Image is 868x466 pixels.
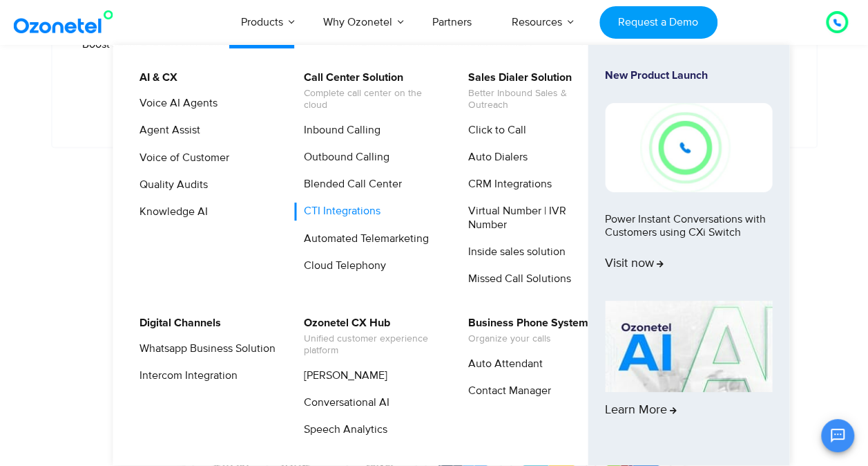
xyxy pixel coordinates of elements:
a: Automated Telemarketing [295,230,431,248]
a: Contact Manager [459,382,553,400]
a: AI & CX [131,69,180,86]
button: Open chat [821,419,854,452]
a: Conversational AI [295,394,392,411]
span: Complete call center on the cloud [304,88,440,111]
a: CRM Integrations [459,176,554,193]
a: Virtual Number | IVR Number [459,203,606,233]
span: Visit now [605,257,664,272]
a: Learn More [605,301,772,442]
a: Request a Demo [599,6,717,39]
a: Voice of Customer [131,149,231,167]
a: Inside sales solution [459,243,568,261]
a: Quality Audits [131,176,210,194]
a: Inbound Calling [295,122,383,139]
a: Speech Analytics [295,421,389,438]
a: Click to Call [459,122,528,139]
a: Ozonetel CX HubUnified customer experience platform [295,315,442,359]
h2: Boost agent productivity & accelerate response times [51,224,818,252]
a: Digital Channels [131,315,223,332]
a: Agent Assist [131,122,202,139]
img: AI [605,301,772,392]
span: Better Inbound Sales & Outreach [468,88,604,111]
a: Sales Dialer SolutionBetter Inbound Sales & Outreach [459,69,606,113]
a: Auto Attendant [459,355,545,373]
a: [PERSON_NAME] [295,367,389,384]
a: Business Phone SystemOrganize your calls [459,315,590,347]
p: Boost service levels with our inbound call center solution [79,36,287,69]
span: Unified customer experience platform [304,333,440,357]
a: Outbound Calling [295,149,392,166]
a: CTI Integrations [295,203,383,220]
a: Voice AI Agents [131,95,220,112]
span: Learn More [605,403,677,418]
a: Intercom Integration [131,367,240,384]
a: Blended Call Center [295,176,404,193]
a: New Product LaunchPower Instant Conversations with Customers using CXi SwitchVisit now [605,69,772,295]
a: Knowledge AI [131,203,210,221]
img: New-Project-17.png [605,103,772,192]
a: Call Center SolutionComplete call center on the cloud [295,69,442,113]
a: Whatsapp Business Solution [131,340,278,357]
a: Missed Call Solutions [459,270,573,288]
span: Organize your calls [468,333,588,345]
a: Cloud Telephony [295,257,388,274]
a: Auto Dialers [459,149,530,166]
